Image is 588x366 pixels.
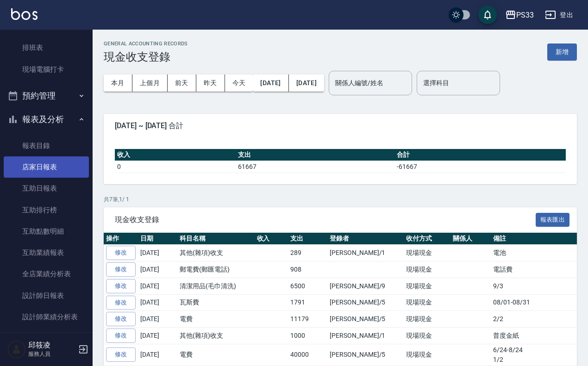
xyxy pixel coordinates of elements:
a: 修改 [106,312,136,326]
td: 清潔用品(毛巾清洗) [177,278,255,294]
td: 6500 [288,278,327,294]
button: 報表匯出 [536,213,570,227]
a: 設計師業績分析表 [4,306,89,328]
td: 908 [288,261,327,278]
td: 現場現金 [404,344,450,366]
td: 0 [115,161,236,173]
button: PS33 [501,6,538,25]
div: PS33 [516,9,534,21]
a: 報表匯出 [536,215,570,223]
td: 40000 [288,344,327,366]
button: 報表及分析 [4,107,89,131]
td: 11179 [288,311,327,328]
td: [PERSON_NAME]/5 [327,294,404,311]
td: 現場現金 [404,328,450,344]
a: 設計師業績月報表 [4,328,89,349]
td: [PERSON_NAME]/5 [327,311,404,328]
td: 289 [288,245,327,261]
a: 互助點數明細 [4,221,89,242]
button: 昨天 [196,74,225,92]
a: 全店業績分析表 [4,263,89,285]
th: 日期 [138,233,177,245]
button: save [478,6,497,24]
img: Person [7,340,26,359]
td: 現場現金 [404,245,450,261]
button: 本月 [104,74,132,92]
th: 收入 [115,149,236,161]
h2: GENERAL ACCOUNTING RECORDS [104,41,188,47]
th: 收付方式 [404,233,450,245]
a: 修改 [106,329,136,343]
td: [DATE] [138,344,177,366]
span: [DATE] ~ [DATE] 合計 [115,121,566,130]
span: 現金收支登錄 [115,215,536,224]
h5: 邱筱凌 [28,341,75,350]
td: 1000 [288,328,327,344]
td: [DATE] [138,311,177,328]
th: 操作 [104,233,138,245]
a: 報表目錄 [4,135,89,156]
button: 預約管理 [4,84,89,108]
img: Logo [11,8,38,20]
td: 瓦斯費 [177,294,255,311]
th: 收入 [255,233,288,245]
td: 電費 [177,311,255,328]
td: 其他(雜項)收支 [177,245,255,261]
h3: 現金收支登錄 [104,50,188,63]
a: 現場電腦打卡 [4,59,89,80]
button: [DATE] [253,74,288,92]
td: [DATE] [138,294,177,311]
td: [PERSON_NAME]/1 [327,245,404,261]
button: [DATE] [289,74,324,92]
th: 支出 [288,233,327,245]
button: 上個月 [132,74,168,92]
td: [PERSON_NAME]/9 [327,278,404,294]
td: [DATE] [138,278,177,294]
a: 設計師日報表 [4,285,89,306]
th: 關係人 [450,233,491,245]
td: -61667 [394,161,566,173]
th: 登錄者 [327,233,404,245]
a: 修改 [106,279,136,293]
td: 61667 [236,161,394,173]
a: 互助日報表 [4,178,89,199]
td: 現場現金 [404,278,450,294]
td: 現場現金 [404,261,450,278]
a: 修改 [106,347,136,362]
a: 修改 [106,296,136,310]
button: 新增 [547,43,577,61]
a: 修改 [106,246,136,260]
th: 支出 [236,149,394,161]
th: 科目名稱 [177,233,255,245]
td: 現場現金 [404,311,450,328]
td: [DATE] [138,261,177,278]
a: 排班表 [4,37,89,58]
p: 共 7 筆, 1 / 1 [104,195,577,204]
td: 1791 [288,294,327,311]
button: 前天 [168,74,196,92]
a: 互助排行榜 [4,199,89,221]
a: 修改 [106,262,136,277]
td: [PERSON_NAME]/5 [327,344,404,366]
td: 電費 [177,344,255,366]
button: 今天 [225,74,253,92]
td: [DATE] [138,245,177,261]
th: 合計 [394,149,566,161]
td: [PERSON_NAME]/1 [327,328,404,344]
td: 現場現金 [404,294,450,311]
td: 其他(雜項)收支 [177,328,255,344]
td: 郵電費(郵匯電話) [177,261,255,278]
button: 登出 [541,6,577,24]
a: 互助業績報表 [4,242,89,263]
a: 新增 [547,47,577,56]
td: [DATE] [138,328,177,344]
p: 服務人員 [28,350,75,358]
a: 店家日報表 [4,156,89,178]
